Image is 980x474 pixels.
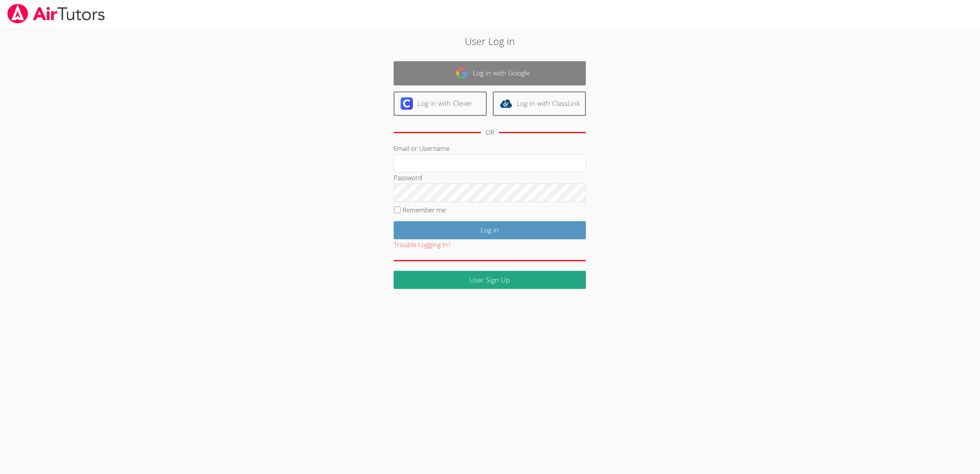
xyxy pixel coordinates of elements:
a: Log in with ClassLink [493,92,586,116]
h2: User Log in [225,34,754,48]
img: google-logo-50288ca7cdecda66e5e0955fdab243c47b7ad437acaf1139b6f446037453330a.svg [456,67,468,79]
img: clever-logo-6eab21bc6e7a338710f1a6ff85c0baf02591cd810cc4098c63d3a4b26e2feb20.svg [401,97,413,110]
a: Log in with Google [394,61,586,85]
img: airtutors_banner-c4298cdbf04f3fff15de1276eac7730deb9818008684d7c2e4769d2f7ddbe033.png [7,4,106,23]
label: Remember me [403,205,446,214]
label: Password [394,173,422,182]
div: OR [486,127,494,138]
label: Email or Username [394,144,449,153]
a: User Sign Up [394,271,586,289]
input: Log in [394,221,586,239]
button: Trouble Logging In? [394,239,451,250]
img: classlink-logo-d6bb404cc1216ec64c9a2012d9dc4662098be43eaf13dc465df04b49fa7ab582.svg [500,97,512,110]
a: Log in with Clever [394,92,487,116]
